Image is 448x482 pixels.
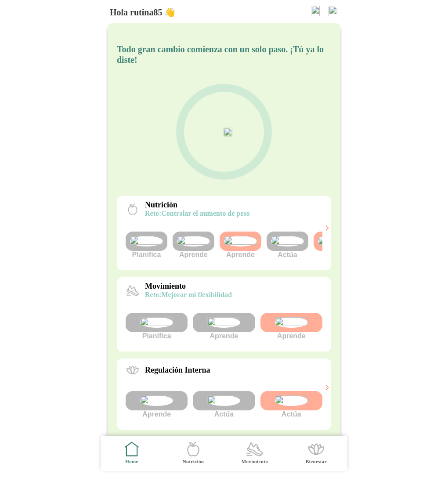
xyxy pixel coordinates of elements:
p: Mejorar mi flexibilidad [145,291,232,299]
div: Aprende [220,232,261,259]
div: Aprende [126,391,188,418]
h5: Hola rutina85 👋 [110,7,175,18]
h5: Todo gran cambio comienza con un solo paso. ¡Tú ya lo diste! [117,44,331,65]
ion-label: Movimiento [242,458,268,465]
div: Actúa [193,391,255,418]
ion-label: Bienestar [306,458,327,465]
p: Nutrición [145,200,250,210]
p: Regulación Interna [145,366,210,375]
ion-label: Home [125,458,138,465]
p: Controlar el aumento de peso [145,210,250,217]
div: Aprende [260,313,322,340]
div: Actúa [267,232,308,259]
span: reto: [145,291,161,298]
div: Actúa [260,391,322,418]
span: reto: [145,210,161,217]
div: Planifica [126,232,167,259]
div: Planifica [126,313,188,340]
div: Aprende [193,313,255,340]
div: Actúa [314,232,355,259]
ion-label: Nutrición [183,458,204,465]
div: Aprende [173,232,214,259]
p: Movimiento [145,282,232,291]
